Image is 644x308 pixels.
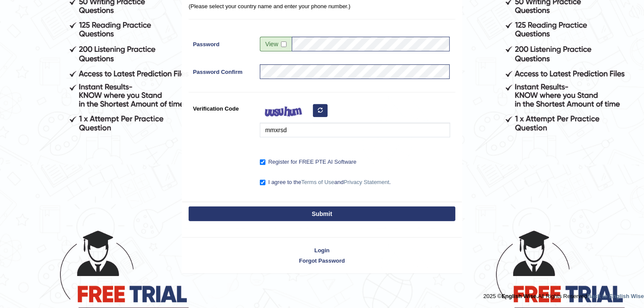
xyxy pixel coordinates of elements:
p: (Please select your country name and enter your phone number.) [189,2,455,10]
strong: English Wise. [502,293,538,299]
label: Register for FREE PTE AI Software [260,158,357,166]
a: Back to English Wise [587,293,644,299]
input: Register for FREE PTE AI Software [260,159,265,165]
label: Password Confirm [189,64,256,76]
a: Privacy Statement [344,179,389,185]
a: Terms of Use [301,179,335,185]
input: Show/Hide Password [281,41,287,47]
button: Submit [189,206,455,221]
a: Forgot Password [182,257,462,265]
label: I agree to the and . [260,178,391,187]
input: I agree to theTerms of UseandPrivacy Statement. [260,180,265,185]
div: 2025 © All Rights Reserved [483,288,644,300]
a: Login [182,246,462,254]
label: Password [189,37,256,48]
label: Verification Code [189,101,256,113]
